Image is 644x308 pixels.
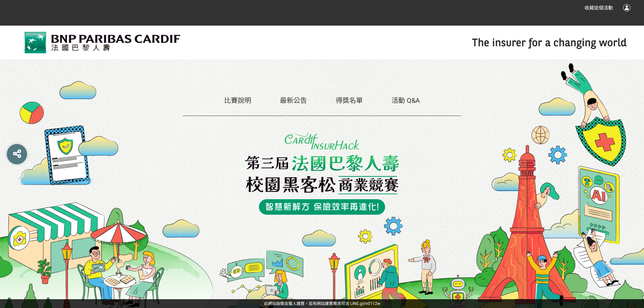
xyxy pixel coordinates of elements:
a: 最新公告 [280,96,307,104]
span: 收藏這個活動 [585,5,613,10]
a: 比賽說明 [224,96,251,104]
span: 可洽 LINE: [264,301,380,306]
a: 此網站由獎金獵人建置，若有網站建置需求 [264,301,341,306]
a: 活動 Q&A [391,96,420,104]
img: Slogan [245,133,399,214]
a: @irv0112w [360,301,380,306]
a: 得獎名單 [336,96,363,104]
